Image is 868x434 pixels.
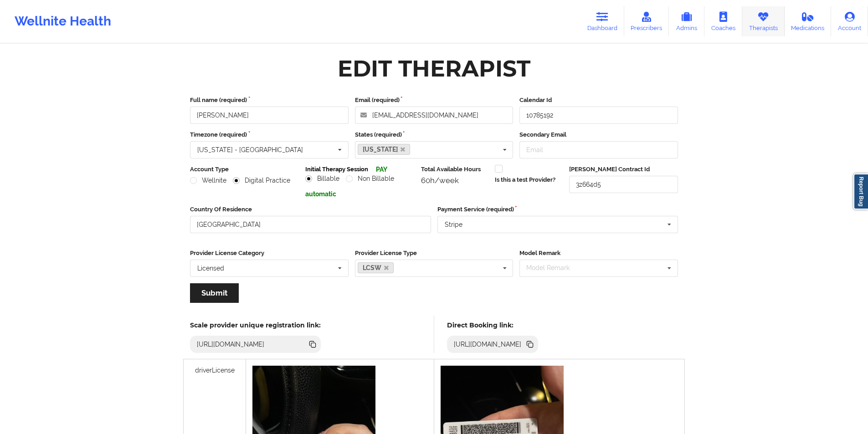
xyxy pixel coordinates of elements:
[421,165,488,174] label: Total Available Hours
[193,340,268,349] div: [URL][DOMAIN_NAME]
[305,165,368,174] label: Initial Therapy Session
[853,174,868,209] a: Report Bug
[624,6,669,36] a: Prescribers
[519,249,678,258] label: Model Remark
[569,165,678,174] label: [PERSON_NAME] Contract Id
[742,6,785,36] a: Therapists
[445,221,462,228] div: Stripe
[233,177,290,184] label: Digital Practice
[358,144,411,155] a: [US_STATE]
[450,340,525,349] div: [URL][DOMAIN_NAME]
[495,175,555,184] label: Is this a test Provider?
[190,96,349,105] label: Full name (required)
[190,283,239,303] button: Submit
[669,6,704,36] a: Admins
[190,249,349,258] label: Provider License Category
[355,249,514,258] label: Provider License Type
[831,6,868,36] a: Account
[569,176,678,193] input: Deel Contract Id
[197,265,224,271] div: Licensed
[580,6,624,36] a: Dashboard
[190,165,299,174] label: Account Type
[305,189,414,199] p: automatic
[355,96,514,105] label: Email (required)
[190,321,321,329] h5: Scale provider unique registration link:
[519,96,678,105] label: Calendar Id
[421,176,488,185] div: 60h/week
[447,321,539,329] h5: Direct Booking link:
[190,177,226,184] label: Wellnite
[346,175,394,183] label: Non Billable
[524,263,583,273] div: Model Remark
[376,165,387,174] p: PAY
[190,205,431,214] label: Country Of Residence
[519,130,678,139] label: Secondary Email
[519,107,678,124] input: Calendar Id
[305,175,339,183] label: Billable
[338,54,530,83] div: Edit Therapist
[190,107,349,124] input: Full name
[704,6,742,36] a: Coaches
[355,107,514,124] input: Email address
[519,141,678,158] input: Email
[197,147,303,153] div: [US_STATE] - [GEOGRAPHIC_DATA]
[785,6,832,36] a: Medications
[355,130,514,139] label: States (required)
[190,130,349,139] label: Timezone (required)
[358,262,394,273] a: LCSW
[437,205,678,214] label: Payment Service (required)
